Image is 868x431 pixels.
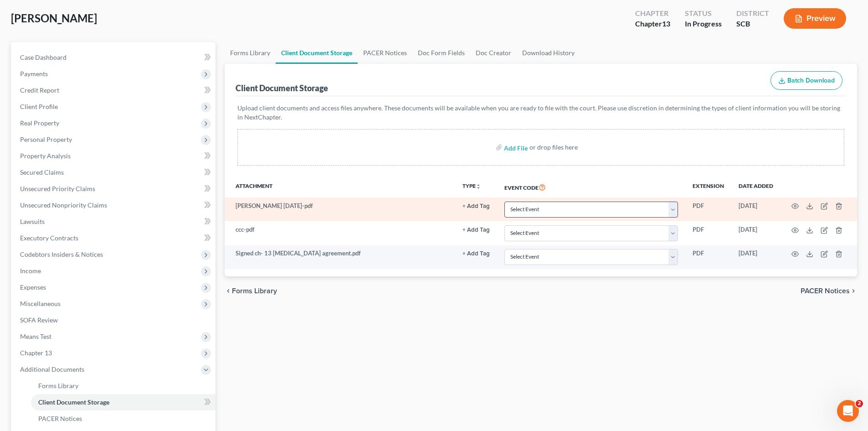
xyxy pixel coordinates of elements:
[20,234,78,242] span: Executory Contracts
[731,197,781,221] td: [DATE]
[225,245,455,269] td: Signed ch- 13 [MEDICAL_DATA] agreement.pdf
[11,11,97,25] span: [PERSON_NAME]
[20,119,59,127] span: Real Property
[837,400,859,422] iframe: Intercom live chat
[13,197,216,213] a: Unsecured Nonpriority Claims
[529,143,578,152] div: or drop files here
[731,177,781,197] th: Date added
[662,19,670,28] span: 13
[237,104,844,122] p: Upload client documents and access files anywhere. These documents will be available when you are...
[225,42,276,64] a: Forms Library
[276,42,358,64] a: Client Document Storage
[20,86,59,94] span: Credit Report
[13,164,216,181] a: Secured Claims
[20,267,41,275] span: Income
[850,287,857,295] i: chevron_right
[20,185,95,192] span: Unsecured Priority Claims
[20,316,58,324] span: SOFA Review
[20,70,48,78] span: Payments
[38,415,82,422] span: PACER Notices
[225,287,277,295] button: chevron_left Forms Library
[20,168,64,176] span: Secured Claims
[20,332,51,340] span: Means Test
[20,250,103,258] span: Codebtors Insiders & Notices
[736,8,769,19] div: District
[462,183,481,189] button: TYPEunfold_more
[20,365,84,373] span: Additional Documents
[225,287,232,295] i: chevron_left
[20,201,107,209] span: Unsecured Nonpriority Claims
[517,42,580,64] a: Download History
[31,378,216,394] a: Forms Library
[731,221,781,245] td: [DATE]
[225,197,455,221] td: [PERSON_NAME] [DATE]-pdf
[20,218,45,225] span: Lawsuits
[358,42,412,64] a: PACER Notices
[476,184,481,189] i: unfold_more
[236,83,328,93] div: Client Document Storage
[225,177,455,197] th: Attachment
[470,42,517,64] a: Doc Creator
[13,312,216,328] a: SOFA Review
[38,398,109,406] span: Client Document Storage
[685,19,722,29] div: In Progress
[685,197,731,221] td: PDF
[685,8,722,19] div: Status
[20,300,61,307] span: Miscellaneous
[232,287,277,295] span: Forms Library
[462,225,490,234] a: + Add Tag
[31,394,216,410] a: Client Document Storage
[770,71,842,90] button: Batch Download
[13,49,216,66] a: Case Dashboard
[462,249,490,258] a: + Add Tag
[784,8,846,29] button: Preview
[787,77,835,84] span: Batch Download
[801,287,857,295] button: PACER Notices chevron_right
[13,148,216,164] a: Property Analysis
[20,135,72,143] span: Personal Property
[13,230,216,246] a: Executory Contracts
[38,382,78,389] span: Forms Library
[635,8,670,19] div: Chapter
[20,103,58,110] span: Client Profile
[462,251,490,257] button: + Add Tag
[801,287,850,295] span: PACER Notices
[736,19,769,29] div: SCB
[13,82,216,99] a: Credit Report
[685,221,731,245] td: PDF
[20,53,67,61] span: Case Dashboard
[462,203,490,209] button: + Add Tag
[462,227,490,233] button: + Add Tag
[685,177,731,197] th: Extension
[13,181,216,197] a: Unsecured Priority Claims
[20,349,52,357] span: Chapter 13
[635,19,670,29] div: Chapter
[31,410,216,427] a: PACER Notices
[13,213,216,230] a: Lawsuits
[685,245,731,269] td: PDF
[225,221,455,245] td: ccc-pdf
[462,202,490,210] a: + Add Tag
[731,245,781,269] td: [DATE]
[412,42,470,64] a: Doc Form Fields
[856,400,863,407] span: 2
[20,283,46,291] span: Expenses
[20,152,71,160] span: Property Analysis
[497,177,685,197] th: Event Code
